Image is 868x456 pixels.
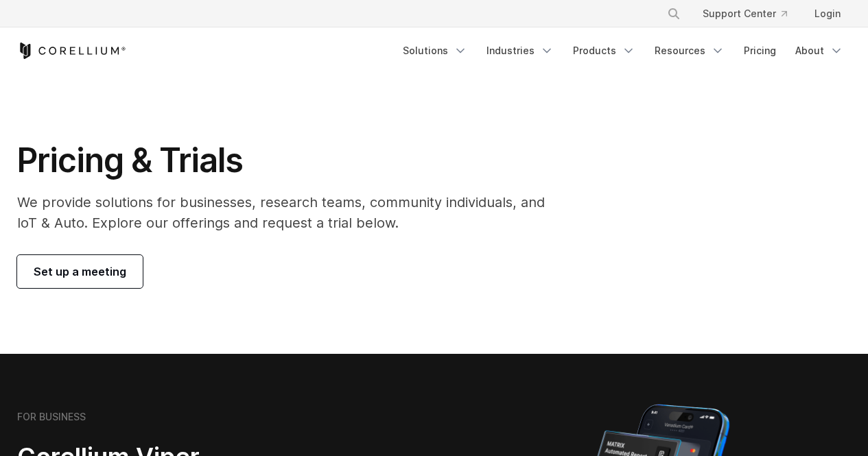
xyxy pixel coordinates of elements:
[565,38,644,63] a: Products
[17,411,86,423] h6: FOR BUSINESS
[650,1,852,26] div: Navigation Menu
[17,192,564,233] p: We provide solutions for businesses, research teams, community individuals, and IoT & Auto. Explo...
[34,263,126,280] span: Set up a meeting
[661,1,686,26] button: Search
[736,38,784,63] a: Pricing
[17,43,126,59] a: Corellium Home
[787,38,852,63] a: About
[804,1,852,26] a: Login
[478,38,562,63] a: Industries
[17,140,564,181] h1: Pricing & Trials
[395,38,852,63] div: Navigation Menu
[17,255,143,288] a: Set up a meeting
[692,1,798,26] a: Support Center
[646,38,733,63] a: Resources
[395,38,476,63] a: Solutions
